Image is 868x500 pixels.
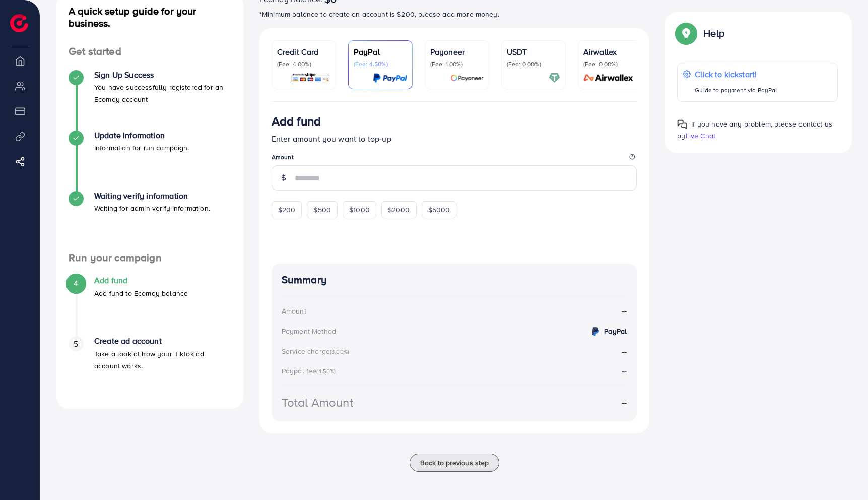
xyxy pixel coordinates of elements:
span: Live Chat [686,131,715,141]
span: If you have any problem, please contact us by [677,119,832,141]
p: Take a look at how your TikTok ad account works. [94,348,231,372]
h4: Add fund [94,276,188,285]
p: (Fee: 1.00%) [430,60,484,68]
img: logo [10,14,28,32]
p: Airwallex [583,46,637,58]
span: $1000 [349,205,370,215]
h4: Summary [282,274,627,286]
h4: Run your campaign [56,252,243,264]
p: (Fee: 0.00%) [583,60,637,68]
h4: Create ad account [94,336,231,346]
p: Click to kickstart! [695,68,777,80]
h4: Waiting verify information [94,191,210,201]
div: Paypal fee [282,366,339,376]
strong: -- [622,346,627,357]
li: Create ad account [56,336,243,397]
p: Guide to payment via PayPal [695,84,777,96]
p: (Fee: 4.00%) [277,60,330,68]
img: card [291,72,330,84]
img: card [450,72,484,84]
span: $500 [313,205,331,215]
p: (Fee: 4.50%) [354,60,407,68]
img: credit [589,326,602,338]
img: card [549,72,560,84]
span: $5000 [428,205,450,215]
p: Information for run campaign. [94,142,189,154]
img: Popup guide [677,119,687,130]
div: Service charge [282,346,352,356]
img: card [373,72,407,84]
p: (Fee: 0.00%) [507,60,560,68]
p: Payoneer [430,46,484,58]
button: Back to previous step [410,454,499,472]
p: *Minimum balance to create an account is $200, please add more money. [259,8,649,20]
small: (4.50%) [316,367,336,376]
h4: Sign Up Success [94,70,231,80]
li: Sign Up Success [56,70,243,131]
img: card [580,72,637,84]
h4: Update Information [94,131,189,140]
strong: -- [622,305,627,317]
span: Back to previous step [420,458,489,468]
p: Help [703,27,724,39]
h3: Add fund [272,114,321,129]
p: Enter amount you want to top-up [272,133,637,145]
div: Payment Method [282,326,336,336]
h4: Get started [56,45,243,58]
p: Add fund to Ecomdy balance [94,287,188,299]
strong: PayPal [604,326,627,336]
small: (3.00%) [330,348,349,356]
span: $2000 [388,205,410,215]
div: Total Amount [282,394,353,411]
div: Amount [282,306,306,316]
p: USDT [507,46,560,58]
span: 4 [74,278,78,289]
img: Popup guide [677,24,695,42]
p: Credit Card [277,46,330,58]
strong: -- [622,365,627,377]
li: Update Information [56,131,243,191]
span: $200 [278,205,296,215]
legend: Amount [272,153,637,165]
span: 5 [74,338,78,350]
strong: -- [622,397,627,408]
li: Waiting verify information [56,191,243,252]
p: You have successfully registered for an Ecomdy account [94,81,231,105]
p: Waiting for admin verify information. [94,202,210,214]
p: PayPal [354,46,407,58]
iframe: Chat [825,455,860,492]
h4: A quick setup guide for your business. [56,5,243,29]
li: Add fund [56,276,243,336]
